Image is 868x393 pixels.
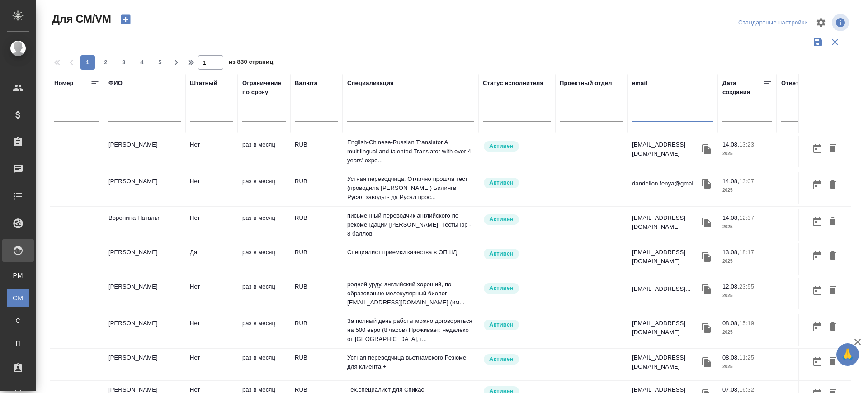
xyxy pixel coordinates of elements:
button: Удалить [825,248,840,265]
div: Специализация [347,79,394,88]
button: Скопировать [700,177,713,190]
td: RUB [290,243,343,275]
button: Открыть календарь загрузки [810,140,825,157]
button: Удалить [825,177,840,194]
div: Рядовой исполнитель: назначай с учетом рейтинга [483,140,551,152]
button: Открыть календарь загрузки [810,319,825,336]
button: Открыть календарь загрузки [810,282,825,299]
p: Устная переводчица вьетнамского Резюме для клиента + [347,353,474,371]
button: 4 [135,55,149,70]
p: dandelion.fenya@gmai... [632,179,698,188]
p: Активен [489,249,514,258]
p: 2025 [722,291,772,300]
p: 07.08, [722,386,739,393]
td: [PERSON_NAME] [104,172,185,204]
p: [EMAIL_ADDRESS][DOMAIN_NAME] [632,213,700,232]
button: Удалить [825,213,840,230]
td: Нет [185,172,238,204]
p: Активен [489,142,514,151]
td: [PERSON_NAME] [104,314,185,346]
a: CM [7,289,29,307]
p: 13:07 [739,178,754,185]
button: 2 [99,55,113,70]
span: 4 [135,58,149,67]
p: 14.08, [722,141,739,148]
span: PM [11,271,25,280]
span: CM [11,294,25,303]
p: 2025 [722,257,772,266]
p: 12.08, [722,283,739,290]
p: 08.08, [722,320,739,327]
p: 13:23 [739,141,754,148]
p: 2025 [722,223,772,232]
span: П [11,339,25,348]
td: RUB [290,136,343,167]
button: Открыть календарь загрузки [810,353,825,370]
button: Удалить [825,282,840,299]
button: Открыть календарь загрузки [810,248,825,265]
p: [EMAIL_ADDRESS]... [632,284,690,294]
p: 18:17 [739,249,754,256]
div: Рядовой исполнитель: назначай с учетом рейтинга [483,177,551,189]
td: раз в месяц [238,278,290,309]
p: 16:32 [739,386,754,393]
td: раз в месяц [238,172,290,204]
td: [PERSON_NAME] [104,278,185,309]
button: Скопировать [700,216,713,229]
p: 2025 [722,149,772,158]
p: Активен [489,215,514,224]
button: 5 [153,55,167,70]
button: Скопировать [700,250,713,264]
div: Ограничение по сроку [242,79,286,97]
div: Статус исполнителя [483,79,543,88]
p: Активен [489,178,514,187]
button: 3 [117,55,131,70]
p: 2025 [722,362,772,371]
p: 2025 [722,186,772,195]
div: Рядовой исполнитель: назначай с учетом рейтинга [483,282,551,294]
td: [PERSON_NAME] [104,243,185,275]
button: Скопировать [700,282,713,296]
p: Активен [489,355,514,364]
td: RUB [290,349,343,380]
p: Устная переводчица, Отлично прошла тест (проводила [PERSON_NAME]) Билингв Русал заводы - да Русал... [347,175,474,202]
p: 11:25 [739,354,754,361]
td: Нет [185,209,238,241]
div: Рядовой исполнитель: назначай с учетом рейтинга [483,319,551,331]
span: Для СМ/VM [50,12,111,26]
td: [PERSON_NAME] [104,349,185,380]
td: раз в месяц [238,136,290,167]
p: Активен [489,320,514,329]
td: Нет [185,136,238,167]
p: 14.08, [722,214,739,221]
td: раз в месяц [238,209,290,241]
div: Проектный отдел [560,79,612,88]
button: Удалить [825,140,840,157]
td: [PERSON_NAME] [104,136,185,167]
div: Валюта [295,79,317,88]
div: Номер [54,79,74,88]
span: из 830 страниц [229,57,273,70]
td: Нет [185,349,238,380]
p: 14.08, [722,178,739,185]
span: Настроить таблицу [810,12,832,33]
p: 12:37 [739,214,754,221]
div: split button [736,16,810,30]
span: С [11,316,25,325]
p: [EMAIL_ADDRESS][DOMAIN_NAME] [632,140,700,158]
button: Открыть календарь загрузки [810,213,825,230]
span: 🙏 [840,345,855,364]
p: 13.08, [722,249,739,256]
p: 08.08, [722,354,739,361]
div: email [632,79,647,88]
td: RUB [290,314,343,346]
button: Скопировать [700,355,713,369]
span: 2 [99,58,113,67]
p: [EMAIL_ADDRESS][DOMAIN_NAME] [632,353,700,371]
button: Скопировать [700,142,713,156]
button: Сохранить фильтры [809,33,826,51]
p: 23:55 [739,283,754,290]
button: Удалить [825,319,840,336]
p: [EMAIL_ADDRESS][DOMAIN_NAME] [632,319,700,337]
button: Открыть календарь загрузки [810,177,825,194]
